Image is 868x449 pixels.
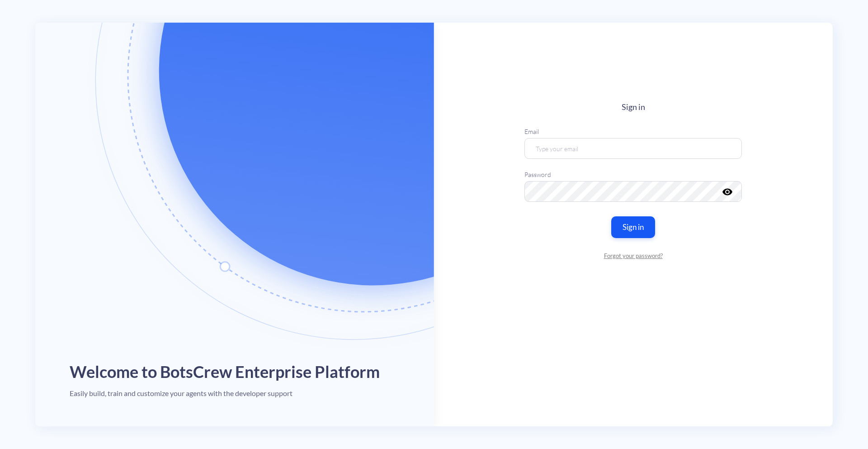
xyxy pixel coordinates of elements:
label: Password [524,169,742,179]
i: visibility [722,186,733,197]
button: visibility [722,186,731,191]
a: Forgot your password? [524,251,742,260]
h4: Easily build, train and customize your agents with the developer support [70,389,292,397]
h1: Welcome to BotsCrew Enterprise Platform [70,362,380,382]
button: Sign in [612,216,656,238]
label: Email [524,126,742,136]
h4: Sign in [524,102,742,112]
input: Type your email [524,138,742,158]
